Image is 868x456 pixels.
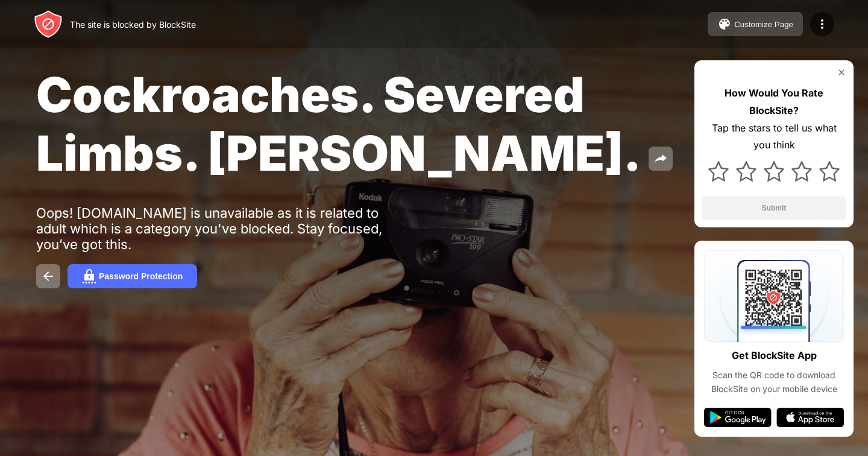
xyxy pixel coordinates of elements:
img: password.svg [82,269,96,283]
div: The site is blocked by BlockSite [70,19,196,30]
img: back.svg [41,269,55,283]
div: Customize Page [734,20,793,29]
button: Customize Page [708,12,803,36]
span: Cockroaches. Severed Limbs. [PERSON_NAME]. [36,65,641,182]
div: Oops! [DOMAIN_NAME] is unavailable as it is related to adult which is a category you've blocked. ... [36,205,409,252]
img: star.svg [736,161,756,182]
button: Submit [702,196,846,220]
img: star.svg [819,161,840,182]
img: share.svg [653,151,668,166]
div: Get BlockSite App [732,347,817,364]
img: star.svg [764,161,784,182]
img: pallet.svg [717,17,732,31]
button: Password Protection [68,264,197,288]
img: star.svg [791,161,812,182]
div: Tap the stars to tell us what you think [702,119,846,154]
img: google-play.svg [704,408,772,427]
img: app-store.svg [776,408,844,427]
img: star.svg [708,161,729,182]
div: Scan the QR code to download BlockSite on your mobile device [704,369,844,396]
img: rate-us-close.svg [837,68,846,77]
img: menu-icon.svg [815,17,829,31]
img: header-logo.svg [34,10,63,39]
div: How Would You Rate BlockSite? [702,84,846,119]
div: Password Protection [99,271,183,281]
